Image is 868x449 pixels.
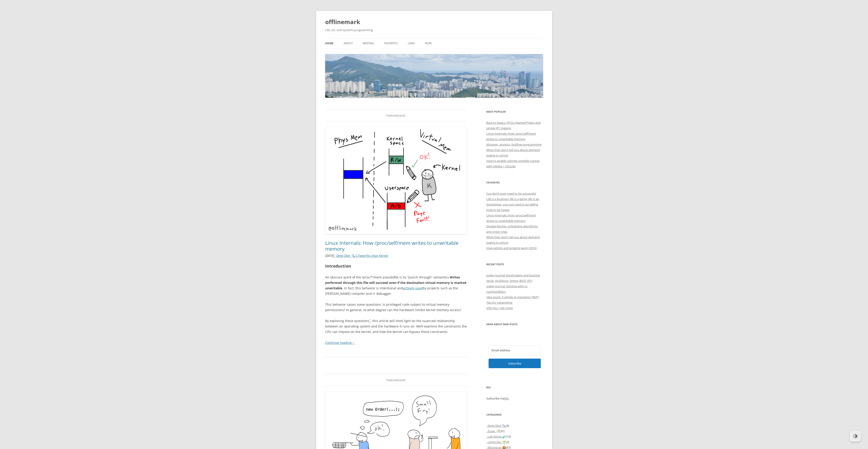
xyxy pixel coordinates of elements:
a: Links [408,38,415,48]
a: Double fetches, scheduling algorithms, and onion rings [486,224,538,234]
div: Featured post [325,374,467,386]
a: osdev journal: Gotchas with cc-runtime/libgcc [486,284,528,294]
a: Life is a business; life is a game; life is art [486,197,539,201]
h3: Recent Posts [486,262,543,267]
h3: Categories [486,412,543,417]
a: Home [325,38,334,48]
a: osdev journal: bootloaders and booting (grub, multiboot, limine, BIOS, EFI) [486,273,540,283]
a: actively used [403,286,423,290]
a: _Lab Notes 🧪 [486,434,506,439]
li: (12) [486,434,543,439]
img: offlinemark [325,54,543,98]
a: Linux Internals: How /proc/self/mem writes to unwritable memory [325,239,458,252]
a: Favorite [358,253,370,258]
a: Favorites [384,38,398,48]
a: Linux Internals: How /proc/self/mem writes to unwritable memory [486,131,536,141]
h3: Hear about new posts: [486,322,543,327]
a: _Deep Dive 🔍 [335,253,355,258]
li: (2) [486,439,543,445]
a: What they don't tell you about demand paging in school [486,148,540,157]
i: : , , , [325,253,388,258]
a: Now [425,38,432,48]
a: Mutexes, atomics, lockfree programming [486,142,541,146]
h3: RSS [486,385,543,390]
a: Back to basics: FIFOs (Named Pipes) and simple IPC logging [486,121,541,130]
p: An obscure quirk of the /proc/*/mem pseudofile is its “punch through” semantics. . In fact, this ... [325,275,467,296]
a: VIM tips + lab notes [486,306,513,310]
a: offlinemark [325,16,360,27]
a: 1 [369,319,371,323]
a: Idea pools: A simple AI metaphor (WIP) [486,295,539,299]
a: RSS [504,396,509,400]
p: By exploring these questions , this article will shed light on the nuanced relationship between a... [325,318,467,335]
button: Subscribe [489,359,541,368]
li: (31) [486,428,543,434]
sup: 1 [369,318,371,322]
a: _Essay 📝 [486,429,499,433]
a: How to be happy [486,208,510,212]
time: [DATE] [325,253,334,258]
span: → [352,340,355,345]
a: C [356,253,357,258]
li: (4) [486,423,543,428]
a: About [344,38,353,48]
a: Sometimes, you just need to be willing [486,202,538,206]
a: Tips for networking [486,300,512,305]
a: How setjmp and longjmp work (2016) [486,246,537,250]
div: Featured post [325,109,467,122]
a: _Deep Dive 🔍 [486,424,506,428]
a: Continue reading→ [325,340,355,345]
a: What they don’t tell you about demand paging in school [486,235,540,245]
h3: Favorites [486,180,543,185]
p: This behavior raises some questions: Is privileged code subject to virtual memory permissions? In... [325,302,467,313]
a: Writing [363,38,374,48]
a: How to enable colored compiler output with CMake + VSCode [486,159,540,168]
h3: Most Popular [486,109,543,114]
a: You don’t even need to be successful [486,191,536,196]
h2: Introduction [325,263,467,269]
p: Subscribe via [486,396,543,401]
input: Email address [489,345,541,355]
a: _Living Doc 🌱 [486,440,506,444]
strong: Writes performed through this file will succeed even if the destination virtual memory is marked ... [325,275,466,290]
h2: Life, art, and systems programming [325,27,543,33]
a: Linux Kernel [370,253,388,258]
a: Linux Internals: How /proc/self/mem writes to unwritable memory [486,213,536,223]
